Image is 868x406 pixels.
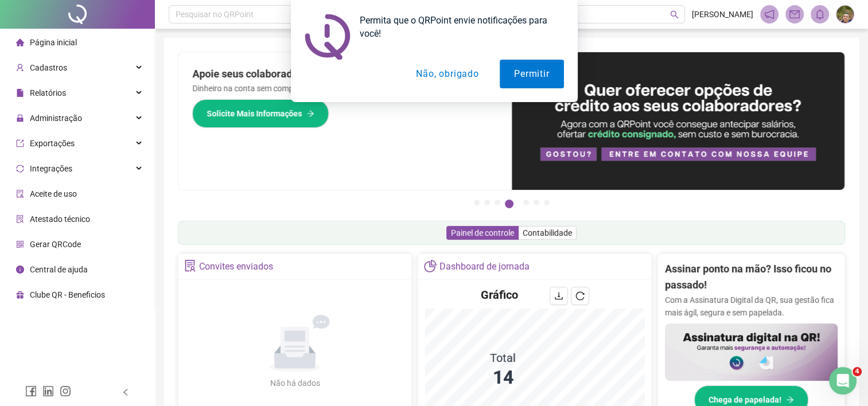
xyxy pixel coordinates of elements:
[534,200,539,205] button: 6
[451,228,514,237] span: Painel de controle
[665,323,838,381] img: banner%2F02c71560-61a6-44d4-94b9-c8ab97240462.png
[25,385,37,397] span: facebook
[122,388,130,396] span: left
[16,291,24,299] span: gift
[16,266,24,274] span: info-circle
[30,290,105,299] span: Clube QR - Beneficios
[505,200,513,208] button: 4
[665,261,838,294] h2: Assinar ponto na mão? Isso ficou no passado!
[544,200,550,205] button: 7
[16,139,24,147] span: export
[30,189,77,198] span: Aceite de uso
[16,114,24,122] span: lock
[30,164,72,173] span: Integrações
[16,165,24,173] span: sync
[16,215,24,223] span: solution
[575,291,585,300] span: reload
[199,257,273,276] div: Convites enviados
[853,367,862,376] span: 4
[30,214,90,224] span: Atestado técnico
[665,294,838,319] p: Com a Assinatura Digital da QR, sua gestão fica mais ágil, segura e sem papelada.
[16,240,24,248] span: qrcode
[484,200,490,205] button: 2
[554,291,563,300] span: download
[42,385,54,397] span: linkedin
[30,139,75,148] span: Exportações
[439,257,530,276] div: Dashboard de jornada
[306,110,314,118] span: arrow-right
[512,52,845,190] img: banner%2Fa8ee1423-cce5-4ffa-a127-5a2d429cc7d8.png
[474,200,480,205] button: 1
[402,60,493,88] button: Não, obrigado
[424,260,436,272] span: pie-chart
[16,190,24,198] span: audit
[60,385,71,397] span: instagram
[500,60,563,88] button: Permitir
[30,114,82,123] span: Administração
[30,240,81,249] span: Gerar QRCode
[351,14,564,40] div: Permita que o QRPoint envie notificações para você!
[481,287,518,303] h4: Gráfico
[523,228,572,237] span: Contabilidade
[207,107,302,120] span: Solicite Mais Informações
[709,393,781,406] span: Chega de papelada!
[829,367,857,395] iframe: Intercom live chat
[242,377,348,389] div: Não há dados
[305,14,351,60] img: notification icon
[786,396,794,404] span: arrow-right
[523,200,529,205] button: 5
[30,265,88,274] span: Central de ajuda
[495,200,500,205] button: 3
[184,260,196,272] span: solution
[192,99,329,128] button: Solicite Mais Informações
